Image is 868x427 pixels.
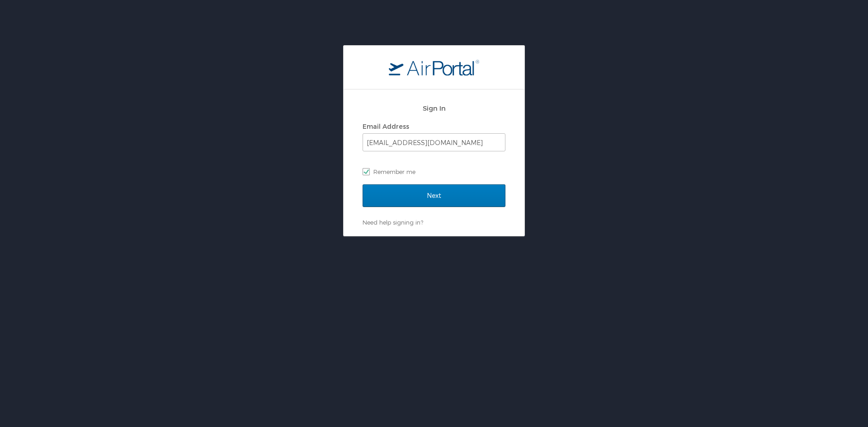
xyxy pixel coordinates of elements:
label: Remember me [363,165,505,178]
input: Next [363,184,505,207]
label: Email Address [363,122,409,130]
img: logo [389,59,479,75]
a: Need help signing in? [363,219,423,226]
h2: Sign In [363,103,505,113]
